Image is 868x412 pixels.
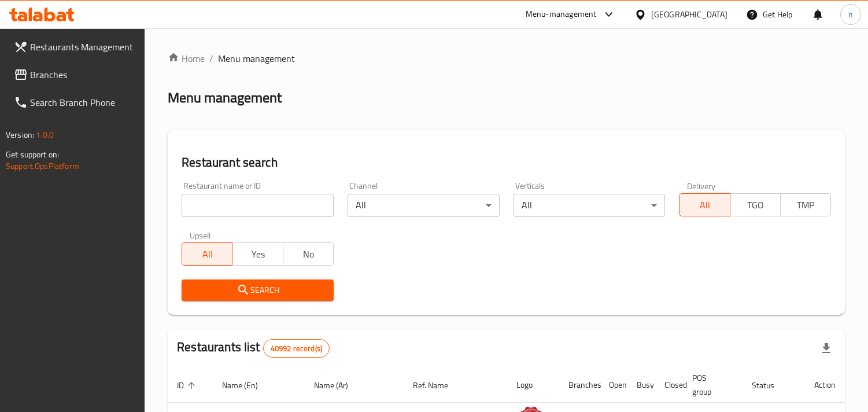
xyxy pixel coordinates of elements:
[730,193,781,216] button: TGO
[848,8,853,21] span: n
[514,194,666,217] div: All
[283,242,334,266] button: No
[805,367,845,403] th: Action
[182,194,334,217] input: Search for restaurant name or ID..
[222,378,273,392] span: Name (En)
[237,246,278,263] span: Yes
[218,51,295,65] span: Menu management
[6,159,79,174] a: Support.OpsPlatform
[263,339,330,358] div: Total records count
[168,51,205,65] a: Home
[168,89,282,107] h2: Menu management
[559,367,600,403] th: Branches
[655,367,683,403] th: Closed
[348,194,500,217] div: All
[780,193,831,216] button: TMP
[264,343,329,354] span: 40992 record(s)
[288,246,329,263] span: No
[735,197,776,214] span: TGO
[692,371,729,399] span: POS group
[526,8,597,21] div: Menu-management
[168,51,845,65] nav: breadcrumb
[413,378,463,392] span: Ref. Name
[177,378,199,392] span: ID
[187,246,228,263] span: All
[5,89,145,116] a: Search Branch Phone
[812,334,840,362] div: Export file
[190,231,211,239] label: Upsell
[182,242,232,266] button: All
[684,197,725,214] span: All
[752,378,789,392] span: Status
[232,242,283,266] button: Yes
[687,182,716,190] label: Delivery
[30,68,136,82] span: Branches
[785,197,826,214] span: TMP
[30,95,136,109] span: Search Branch Phone
[600,367,627,403] th: Open
[36,127,54,142] span: 1.0.0
[182,154,831,171] h2: Restaurant search
[30,40,136,54] span: Restaurants Management
[209,51,213,65] li: /
[314,378,363,392] span: Name (Ar)
[182,279,334,301] button: Search
[191,283,324,297] span: Search
[6,147,59,162] span: Get support on:
[651,8,727,21] div: [GEOGRAPHIC_DATA]
[5,61,145,89] a: Branches
[6,127,34,142] span: Version:
[627,367,655,403] th: Busy
[507,367,559,403] th: Logo
[679,193,730,216] button: All
[177,339,330,358] h2: Restaurants list
[5,33,145,61] a: Restaurants Management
